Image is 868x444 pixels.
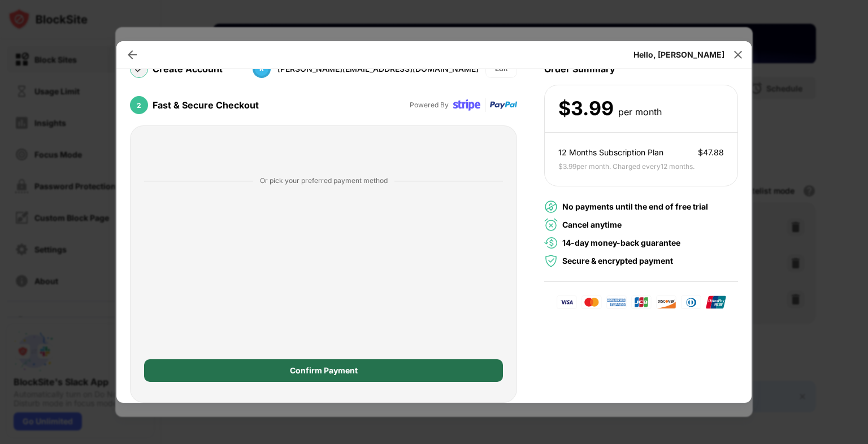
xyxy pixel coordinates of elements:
[562,237,680,249] div: 14-day money-back guarantee
[144,140,503,162] iframe: PayPal
[490,92,517,119] img: paypal-transparent.svg
[558,161,695,172] div: $ 3.99 per month. Charged every 12 months .
[631,295,652,309] img: jcb-card.svg
[153,99,259,111] div: Fast & Secure Checkout
[656,295,676,309] img: discover-card.svg
[544,254,558,268] img: secured-payment-green.svg
[277,63,479,75] div: [PERSON_NAME][EMAIL_ADDRESS][DOMAIN_NAME]
[557,295,577,309] img: visa-card.svg
[558,97,614,120] div: $ 3.99
[558,146,663,159] div: 12 Months Subscription Plan
[130,96,148,114] div: 2
[681,295,701,309] img: diner-clabs-card.svg
[562,201,708,213] div: No payments until the end of free trial
[606,295,627,309] img: american-express-card.svg
[562,219,622,231] div: Cancel anytime
[618,104,662,120] div: per month
[544,236,558,250] img: money-back.svg
[290,366,358,375] div: Confirm Payment
[142,195,505,348] iframe: Secure payment input frame
[581,295,602,309] img: master-card.svg
[544,200,558,214] img: no-payment.svg
[544,53,738,85] div: Order Summary
[495,63,507,75] div: Edit
[544,218,558,232] img: cancel-anytime-green.svg
[134,66,144,72] img: check-mark
[410,99,449,110] div: Powered By
[633,50,724,59] div: Hello, [PERSON_NAME]
[698,146,724,159] div: $ 47.88
[253,60,271,78] div: R
[260,175,388,186] div: Or pick your preferred payment method
[706,295,726,309] img: union-pay-card.svg
[562,255,673,267] div: Secure & encrypted payment
[453,92,480,119] img: stripe-transparent.svg
[153,63,223,75] div: Create Account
